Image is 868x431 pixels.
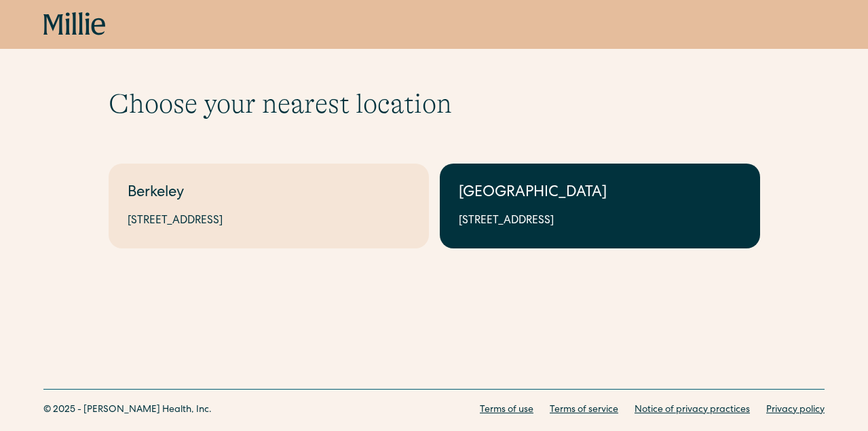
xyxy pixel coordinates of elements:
[43,403,212,417] div: © 2025 - [PERSON_NAME] Health, Inc.
[480,403,533,417] a: Terms of use
[459,213,741,229] div: [STREET_ADDRESS]
[109,88,760,120] h1: Choose your nearest location
[128,213,410,229] div: [STREET_ADDRESS]
[109,164,429,248] a: Berkeley[STREET_ADDRESS]
[635,403,750,417] a: Notice of privacy practices
[440,164,760,248] a: [GEOGRAPHIC_DATA][STREET_ADDRESS]
[459,183,741,205] div: [GEOGRAPHIC_DATA]
[766,403,825,417] a: Privacy policy
[550,403,618,417] a: Terms of service
[128,183,410,205] div: Berkeley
